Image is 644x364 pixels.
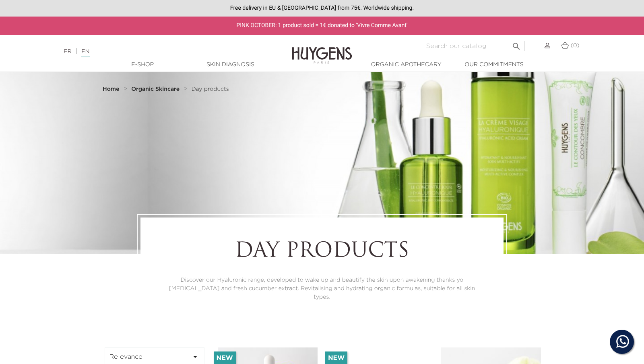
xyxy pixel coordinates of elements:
[192,86,229,92] span: Day products
[163,240,481,264] h1: Day products
[131,86,180,92] strong: Organic Skincare
[292,34,352,65] img: Huygens
[131,86,182,92] a: Organic Skincare
[163,276,481,301] p: Discover our Hyaluronic range, developed to wake up and beautify the skin upon awakening thanks y...
[103,86,121,92] a: Home
[103,86,120,92] strong: Home
[571,43,580,48] span: (0)
[192,86,229,92] a: Day products
[190,352,200,362] i: 
[512,39,521,49] i: 
[81,49,89,57] a: EN
[64,49,71,54] a: FR
[422,41,524,51] input: Search
[102,61,183,69] a: E-Shop
[60,47,262,56] div: |
[454,61,534,69] a: Our commitments
[509,38,524,49] button: 
[190,61,270,69] a: Skin Diagnosis
[366,61,446,69] a: Organic Apothecary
